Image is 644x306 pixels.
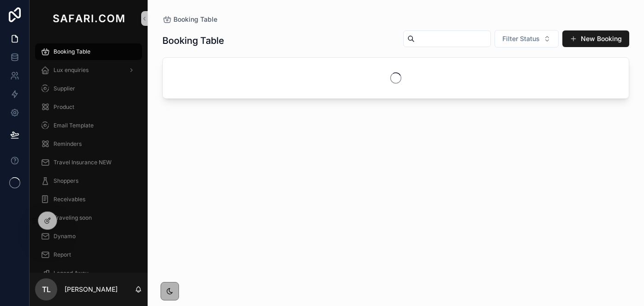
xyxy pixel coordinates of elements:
a: Email Template [35,117,142,134]
p: [PERSON_NAME] [65,285,118,294]
a: Report [35,246,142,263]
span: Travel Insurance NEW [54,159,112,166]
a: Supplier [35,80,142,97]
span: Receivables [54,196,85,203]
span: Dynamo [54,233,76,240]
span: Filter Status [502,34,540,43]
span: Lux enquiries [54,66,89,74]
a: Lux enquiries [35,62,142,78]
a: Travel Insurance NEW [35,154,142,171]
a: Reminders [35,136,142,152]
span: Report [54,251,71,258]
span: Shoppers [54,177,78,185]
h1: Booking Table [162,34,224,47]
a: Legend Away [35,265,142,282]
span: Legend Away [54,270,89,277]
a: Receivables [35,191,142,208]
img: App logo [51,11,126,26]
span: Supplier [54,85,75,92]
a: Traveling soon [35,210,142,226]
button: New Booking [562,30,629,47]
span: Reminders [54,140,82,148]
a: Product [35,99,142,115]
span: Email Template [54,122,94,129]
a: Booking Table [162,15,217,24]
div: scrollable content [30,37,148,273]
a: Shoppers [35,173,142,189]
a: Booking Table [35,43,142,60]
a: Dynamo [35,228,142,245]
span: Booking Table [54,48,90,55]
span: Traveling soon [54,214,92,222]
button: Select Button [495,30,559,48]
span: Booking Table [173,15,217,24]
span: TL [42,284,51,295]
span: Product [54,103,74,111]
